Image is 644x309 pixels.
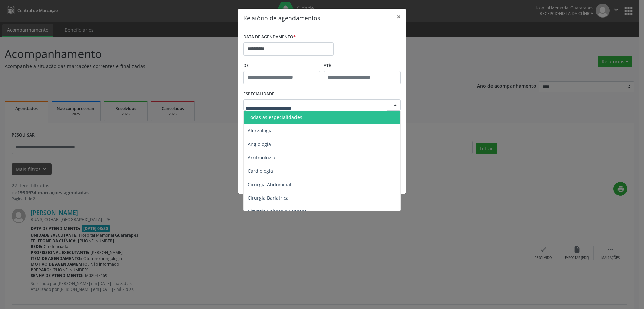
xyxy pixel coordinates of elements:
[243,61,320,71] label: De
[243,89,274,100] label: ESPECIALIDADE
[248,181,291,188] span: Cirurgia Abdominal
[243,32,296,42] label: DATA DE AGENDAMENTO
[248,141,271,147] span: Angiologia
[248,195,289,201] span: Cirurgia Bariatrica
[248,127,273,134] span: Alergologia
[248,168,273,174] span: Cardiologia
[248,154,275,161] span: Arritmologia
[324,61,401,71] label: ATÉ
[248,208,307,215] span: Cirurgia Cabeça e Pescoço
[392,9,406,25] button: Close
[243,13,320,22] h5: Relatório de agendamentos
[248,114,302,120] span: Todas as especialidades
